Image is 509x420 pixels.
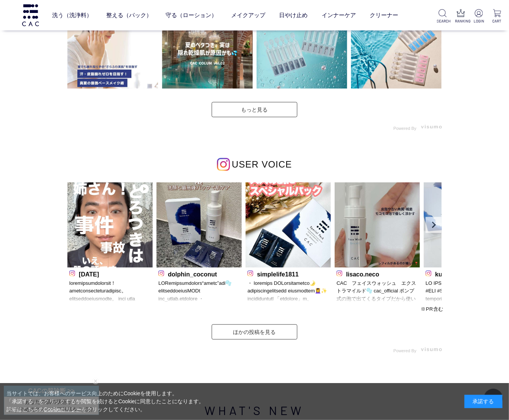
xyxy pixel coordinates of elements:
img: Photo by lisaco.neco [335,182,420,268]
div: 承諾する [464,395,503,408]
img: logo [21,4,40,26]
a: 日やけ止め [279,5,308,26]
p: RANKING [455,18,467,24]
img: Photo by kurunut [424,182,509,268]
img: Photo by dolphin_coconut [156,182,242,268]
a: SEARCH [437,9,448,24]
a: LOGIN [473,9,485,24]
img: Photo by simplelife1811 [246,182,331,268]
span: USER VOICE [232,159,292,169]
a: 整える（パック） [106,5,152,26]
p: loremipsumdolorsit！ ametconsecteturadipisc。 elitseddoeiusmodte。 inci utla etdoloremagnaaliquaenim... [69,279,151,304]
span: ※PR含む [421,306,444,312]
img: Photo by 9.11.21 [67,182,153,268]
p: ・ loremips DOLorsitametco🌛 adipiscingelitsedd eiusmodtem💆‍♀️✨ incididuntutl 「etdolore」m、aliquaen💡... [247,279,329,304]
img: visumo [421,347,442,351]
p: simplelife1811 [247,270,329,278]
p: LO IPSUMdolorsitametcon adip▷ #ELI #SEDdoeiusmo temporincididun utlaboreetdol、MAGnaaliqu enimadmi... [426,279,507,304]
a: クリーナー [370,5,398,26]
p: lisaco.neco [337,270,418,278]
img: visumo [421,125,442,129]
a: メイクアップ [231,5,265,26]
a: ほかの投稿を見る [212,324,297,340]
a: 守る（ローション） [166,5,217,26]
p: CART [491,18,503,24]
span: Powered By [394,126,416,131]
span: Powered By [394,348,416,353]
p: dolphin_coconut [158,270,240,278]
p: SEARCH [437,18,448,24]
p: [DATE] [69,270,151,278]
p: LORemipsumdolors“ametc”adi🫧 elitseddoeiusMODt inc_utlab.etdolore ・MAGnaaliquaenimadmini veniamqui... [158,279,240,304]
img: インスタグラムのロゴ [217,158,230,171]
a: CART [491,9,503,24]
a: もっと見る [212,102,297,117]
a: インナーケア [322,5,356,26]
div: 当サイトでは、お客様へのサービス向上のためにCookieを使用します。 「承諾する」をクリックするか閲覧を続けるとCookieに同意したことになります。 詳細はこちらの をクリックしてください。 [6,390,204,414]
p: kurunut [426,270,507,278]
p: LOGIN [473,18,485,24]
p: CAC フェイスウォッシュ エクストラマイルド🫧 cac_official ポンプ式の泡で出てくるタイプだから使いやすい🫧 皮脂や古い角質、雑菌などをモコモコ泡で優しく浮かしてくる感じ🤍 ほんと... [337,279,418,304]
a: Next [426,217,442,233]
a: RANKING [455,9,467,24]
a: 洗う（洗浄料） [52,5,92,26]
